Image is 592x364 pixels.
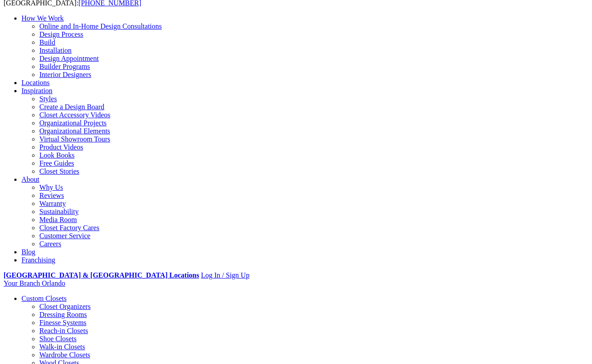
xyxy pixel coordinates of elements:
[39,151,75,159] a: Look Books
[21,248,35,256] a: Blog
[201,271,249,279] a: Log In / Sign Up
[21,87,52,94] a: Inspiration
[4,279,40,287] span: Your Branch
[39,55,99,62] a: Design Appointment
[39,71,91,78] a: Interior Designers
[39,311,87,318] a: Dressing Rooms
[39,39,55,46] a: Build
[39,327,88,334] a: Reach-in Closets
[39,47,72,54] a: Installation
[4,279,65,287] a: Your Branch Orlando
[39,216,77,223] a: Media Room
[39,30,83,38] a: Design Process
[21,14,64,22] a: How We Work
[39,240,61,248] a: Careers
[42,279,65,287] span: Orlando
[39,335,76,343] a: Shoe Closets
[39,208,79,215] a: Sustainability
[39,127,110,135] a: Organizational Elements
[39,200,66,207] a: Warranty
[21,295,67,302] a: Custom Closets
[39,135,110,143] a: Virtual Showroom Tours
[39,95,57,103] a: Styles
[39,232,90,240] a: Customer Service
[39,103,104,111] a: Create a Design Board
[39,343,85,351] a: Walk-in Closets
[39,63,90,70] a: Builder Programs
[39,184,63,191] a: Why Us
[21,79,50,86] a: Locations
[39,111,110,119] a: Closet Accessory Videos
[39,319,86,326] a: Finesse Systems
[39,303,91,310] a: Closet Organizers
[21,176,39,183] a: About
[39,192,64,199] a: Reviews
[39,167,79,175] a: Closet Stories
[39,22,162,30] a: Online and In-Home Design Consultations
[39,159,74,167] a: Free Guides
[39,119,106,127] a: Organizational Projects
[39,351,90,359] a: Wardrobe Closets
[21,256,55,264] a: Franchising
[39,143,83,151] a: Product Videos
[39,224,99,231] a: Closet Factory Cares
[4,271,199,279] a: [GEOGRAPHIC_DATA] & [GEOGRAPHIC_DATA] Locations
